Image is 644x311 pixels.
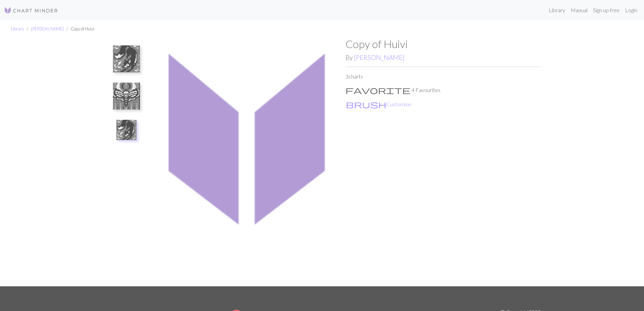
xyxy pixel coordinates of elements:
[354,53,405,61] a: [PERSON_NAME]
[622,3,640,17] a: Login
[11,26,24,31] a: Library
[116,120,137,140] img: Copy of Huivi
[590,3,622,17] a: Sign up free
[4,6,58,15] img: Logo
[546,3,568,17] a: Library
[345,86,541,94] p: 4 Favourites
[113,83,140,110] img: Copy of Huivi
[345,53,541,61] h2: By
[346,100,386,108] i: Customise
[150,38,345,286] img: Copy of Huivi
[346,99,386,109] span: brush
[345,72,541,81] p: 3 charts
[64,26,94,32] li: Copy of Huivi
[113,45,140,72] img: Huivi
[345,85,410,95] span: favorite
[568,3,590,17] a: Manual
[345,100,411,109] button: CustomiseCustomise
[345,86,410,94] i: Favourite
[345,38,541,50] h1: Copy of Huivi
[31,26,64,31] a: [PERSON_NAME]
